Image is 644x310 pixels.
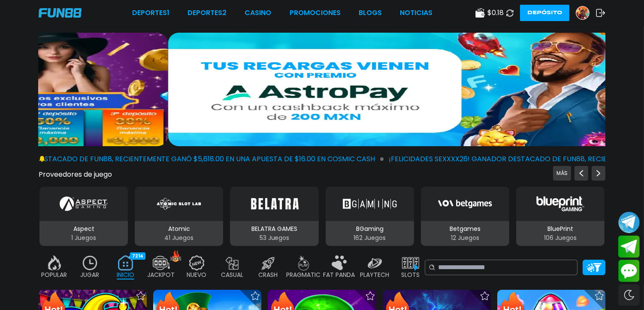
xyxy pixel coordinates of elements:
img: Platform Filter [587,263,602,272]
p: NUEVO [187,270,207,279]
p: 1 Juegos [39,233,128,242]
p: BELATRA GAMES [230,224,318,233]
a: Deportes1 [132,8,169,18]
p: POPULAR [42,270,67,279]
button: Previous providers [574,166,588,181]
p: 12 Juegos [421,233,509,242]
a: Avatar [576,6,596,20]
p: 162 Juegos [326,233,414,242]
span: $ 0.18 [487,8,504,18]
button: Previous providers [553,166,571,181]
img: recent_off.webp [82,255,99,270]
p: Aspect [39,224,128,233]
img: new_off.webp [188,255,206,270]
button: Join telegram [618,236,640,258]
a: CASINO [245,8,271,18]
div: 7214 [130,252,145,260]
button: BluePrint [513,186,608,247]
img: playtech_off.webp [366,255,384,270]
button: Depósito [520,5,569,21]
button: Contact customer service [618,260,640,282]
p: INICIO [117,270,134,279]
img: slots_off.webp [402,255,419,270]
button: Atomic [131,186,227,247]
img: casual_off.webp [224,255,241,270]
a: NOTICIAS [400,8,432,18]
img: BluePrint [533,192,587,216]
p: JUGAR [81,270,100,279]
button: BELATRA GAMES [227,186,322,247]
img: BGaming [343,192,397,216]
p: PLAYTECH [360,270,390,279]
p: CASUAL [221,270,244,279]
img: Avatar [576,6,589,19]
a: Promociones [290,8,341,18]
p: JACKPOT [148,270,175,279]
img: hot [170,250,181,262]
div: Switch theme [618,284,640,306]
button: Join telegram channel [618,211,640,233]
button: BGaming [322,186,417,247]
img: jackpot_off.webp [153,255,170,270]
p: Atomic [135,224,223,233]
img: fat_panda_off.webp [331,255,348,270]
p: 41 Juegos [135,233,223,242]
button: Next providers [592,166,605,181]
p: 53 Juegos [230,233,318,242]
img: home_active.webp [117,255,134,270]
img: Betgames [438,192,492,216]
p: BGaming [326,224,414,233]
button: Aspect [36,186,131,247]
img: BELATRA GAMES [247,192,301,216]
a: Deportes2 [187,8,227,18]
img: popular_off.webp [46,255,63,270]
img: pragmatic_off.webp [295,255,312,270]
a: BLOGS [359,8,382,18]
button: Proveedores de juego [39,170,112,179]
p: Betgames [421,224,509,233]
button: Betgames [417,186,513,247]
p: SLOTS [401,270,420,279]
img: Atomic [155,192,203,216]
p: PRAGMATIC [287,270,321,279]
p: 106 Juegos [516,233,605,242]
p: CRASH [258,270,278,279]
img: Company Logo [39,8,82,18]
p: FAT PANDA [324,270,355,279]
img: Aspect [60,192,108,216]
img: crash_off.webp [260,255,277,270]
p: BluePrint [516,224,605,233]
